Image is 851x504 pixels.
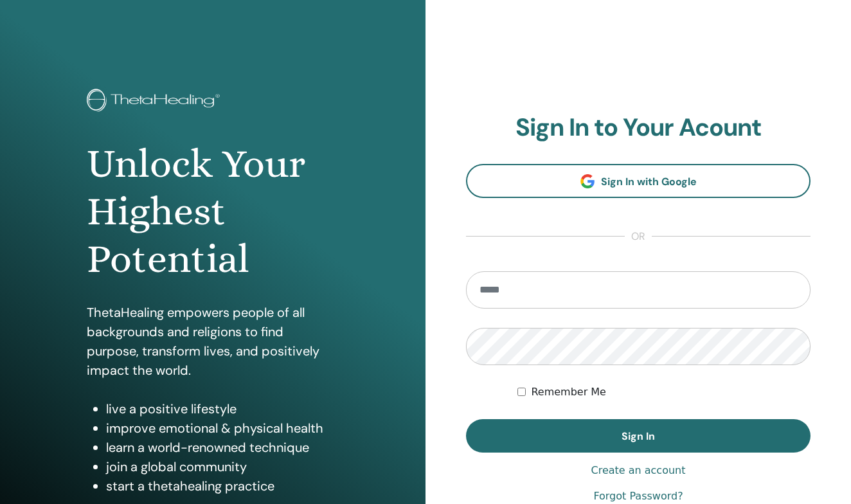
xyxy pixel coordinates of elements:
[517,384,811,400] div: Keep me authenticated indefinitely or until I manually logout
[593,489,683,504] a: Forgot Password?
[601,175,697,188] span: Sign In with Google
[106,476,338,496] li: start a thetahealing practice
[106,419,338,438] li: improve emotional & physical health
[106,438,338,457] li: learn a world-renowned technique
[622,429,655,443] span: Sign In
[531,384,606,400] label: Remember Me
[87,140,338,283] h1: Unlock Your Highest Potential
[466,419,811,453] button: Sign In
[591,463,685,478] a: Create an account
[466,113,811,143] h2: Sign In to Your Acount
[106,457,338,476] li: join a global community
[106,399,338,419] li: live a positive lifestyle
[466,164,811,198] a: Sign In with Google
[625,229,652,244] span: or
[87,303,338,380] p: ThetaHealing empowers people of all backgrounds and religions to find purpose, transform lives, a...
